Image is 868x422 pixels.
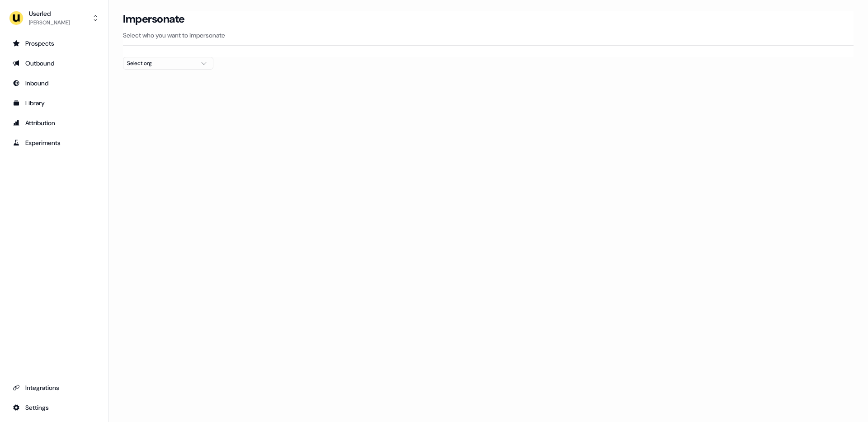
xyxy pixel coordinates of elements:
[29,9,70,18] div: Userled
[13,403,95,412] div: Settings
[7,400,101,415] a: Go to integrations
[13,39,95,48] div: Prospects
[7,380,101,395] a: Go to integrations
[123,12,185,26] h3: Impersonate
[13,79,95,88] div: Inbound
[7,136,101,150] a: Go to experiments
[13,98,95,108] div: Library
[123,31,854,40] p: Select who you want to impersonate
[13,383,95,392] div: Integrations
[7,56,101,70] a: Go to outbound experience
[7,116,101,130] a: Go to attribution
[127,59,195,68] div: Select org
[7,96,101,110] a: Go to templates
[7,7,101,29] button: Userled[PERSON_NAME]
[29,18,70,27] div: [PERSON_NAME]
[13,138,95,147] div: Experiments
[13,118,95,127] div: Attribution
[7,36,101,51] a: Go to prospects
[123,57,213,70] button: Select org
[7,76,101,90] a: Go to Inbound
[13,59,95,68] div: Outbound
